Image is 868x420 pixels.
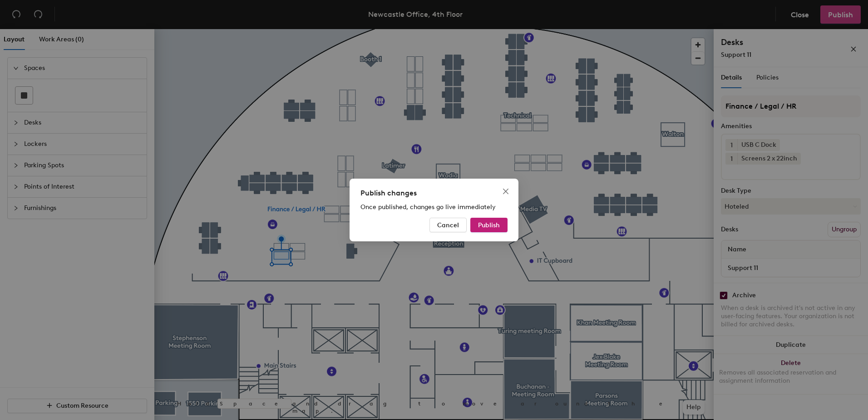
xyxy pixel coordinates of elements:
span: Close [498,188,513,195]
button: Close [498,184,513,199]
button: Publish [470,218,508,232]
span: close [502,188,509,195]
span: Once published, changes go live immediately [360,203,496,211]
button: Cancel [429,218,467,232]
span: Cancel [437,221,459,229]
span: Publish [478,221,500,229]
div: Publish changes [360,188,508,199]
